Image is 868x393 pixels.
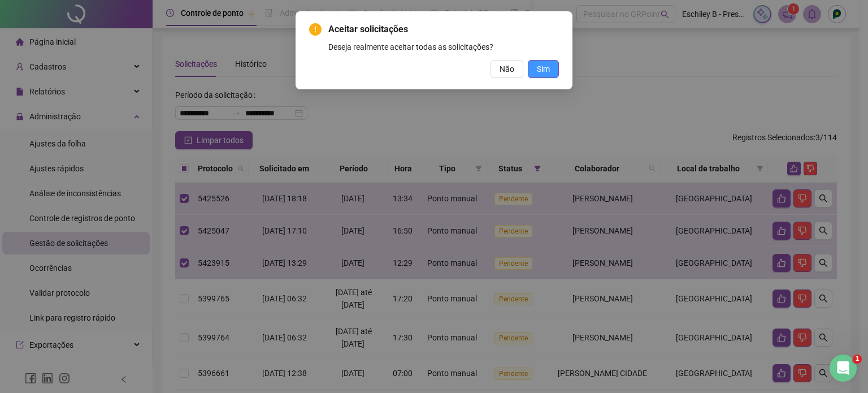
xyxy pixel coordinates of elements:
[528,60,559,78] button: Sim
[491,60,523,78] button: Não
[853,355,862,364] span: 1
[328,23,559,36] span: Aceitar solicitações
[328,41,559,53] div: Deseja realmente aceitar todas as solicitações?
[500,63,514,75] span: Não
[309,23,322,36] span: exclamation-circle
[830,355,857,382] iframe: Intercom live chat
[537,63,550,75] span: Sim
